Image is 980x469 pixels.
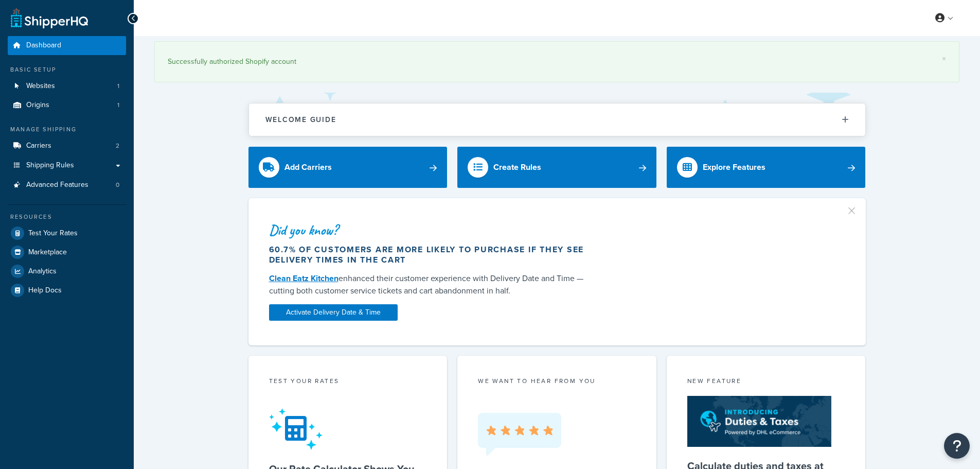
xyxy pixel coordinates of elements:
a: Help Docs [8,281,126,300]
div: Manage Shipping [8,125,126,134]
li: Carriers [8,136,126,155]
button: Open Resource Center [944,433,970,459]
a: Activate Delivery Date & Time [269,304,398,321]
div: Explore Features [703,160,765,175]
span: Analytics [28,267,57,276]
button: Welcome Guide [249,103,865,136]
div: Resources [8,213,126,221]
span: 1 [117,82,119,91]
a: Add Carriers [248,147,448,188]
div: Test your rates [269,376,427,388]
span: 1 [117,101,119,110]
a: Test Your Rates [8,224,126,242]
a: × [942,55,946,63]
span: Test Your Rates [28,229,78,238]
div: Successfully authorized Shopify account [168,55,946,69]
span: 0 [116,181,119,189]
div: Create Rules [493,160,541,175]
div: New Feature [687,376,845,388]
li: Origins [8,96,126,115]
a: Carriers2 [8,136,126,155]
span: Websites [26,82,55,91]
span: Dashboard [26,41,61,50]
a: Dashboard [8,36,126,55]
a: Create Rules [457,147,656,188]
span: 2 [116,142,119,150]
div: Add Carriers [284,160,332,175]
li: Advanced Features [8,176,126,195]
span: Advanced Features [26,181,88,189]
div: 60.7% of customers are more likely to purchase if they see delivery times in the cart [269,245,594,265]
span: Help Docs [28,286,62,295]
a: Shipping Rules [8,156,126,175]
a: Advanced Features0 [8,176,126,195]
a: Websites1 [8,77,126,96]
p: we want to hear from you [478,376,636,386]
a: Marketplace [8,243,126,262]
span: Carriers [26,142,51,150]
span: Marketplace [28,248,67,257]
li: Websites [8,77,126,96]
div: enhanced their customer experience with Delivery Date and Time — cutting both customer service ti... [269,272,594,297]
a: Origins1 [8,96,126,115]
div: Basic Setup [8,65,126,74]
a: Explore Features [667,147,866,188]
h2: Welcome Guide [265,116,336,124]
span: Shipping Rules [26,161,74,170]
a: Clean Eatz Kitchen [269,272,338,284]
div: Did you know? [269,223,594,237]
span: Origins [26,101,49,110]
a: Analytics [8,262,126,281]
